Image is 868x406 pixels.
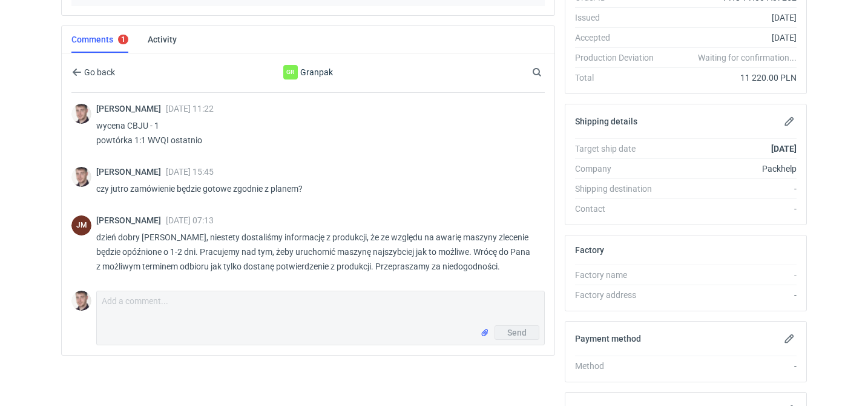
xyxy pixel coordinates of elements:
[575,117,637,126] h2: Shipping details
[782,331,797,346] button: Edit payment method
[575,334,641,343] h2: Payment method
[575,12,663,24] div: Issued
[663,32,797,44] div: [DATE]
[71,104,91,124] img: Maciej Sikora
[663,12,797,24] div: [DATE]
[96,118,535,147] p: wycena CBJU - 1 powtórka 1:1 WVQI ostatnio
[663,269,797,281] div: -
[663,72,797,84] div: 11 220.00 PLN
[71,291,91,311] img: Maciej Sikora
[71,26,128,53] a: Comments1
[96,215,166,225] span: [PERSON_NAME]
[71,215,91,235] figcaption: JM
[148,26,177,53] a: Activity
[771,144,797,154] strong: [DATE]
[71,215,91,235] div: JOANNA MOCZAŁA
[575,203,663,215] div: Contact
[283,65,298,80] div: Granpak
[575,183,663,195] div: Shipping destination
[283,65,298,80] figcaption: Gr
[82,68,115,76] span: Go back
[166,104,214,113] span: [DATE] 11:22
[575,32,663,44] div: Accepted
[575,289,663,301] div: Factory address
[96,104,166,113] span: [PERSON_NAME]
[575,72,663,84] div: Total
[663,289,797,301] div: -
[575,245,604,255] h2: Factory
[71,167,91,187] img: Maciej Sikora
[575,360,663,372] div: Method
[166,167,214,177] span: [DATE] 15:45
[575,163,663,175] div: Company
[575,269,663,281] div: Factory name
[166,215,214,225] span: [DATE] 07:13
[530,65,568,80] input: Search
[663,163,797,175] div: Packhelp
[663,203,797,215] div: -
[96,181,535,196] p: czy jutro zamówienie będzie gotowe zgodnie z planem?
[663,360,797,372] div: -
[663,183,797,195] div: -
[209,65,407,80] div: Granpak
[507,328,527,337] span: Send
[698,52,797,64] em: Waiting for confirmation...
[96,230,535,274] p: dzień dobry [PERSON_NAME], niestety dostaliśmy informację z produkcji, że ze względu na awarię ma...
[96,167,166,177] span: [PERSON_NAME]
[495,325,539,340] button: Send
[575,143,663,155] div: Target ship date
[575,52,663,64] div: Production Deviation
[71,65,116,80] button: Go back
[121,35,125,44] div: 1
[782,114,797,129] button: Edit shipping details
